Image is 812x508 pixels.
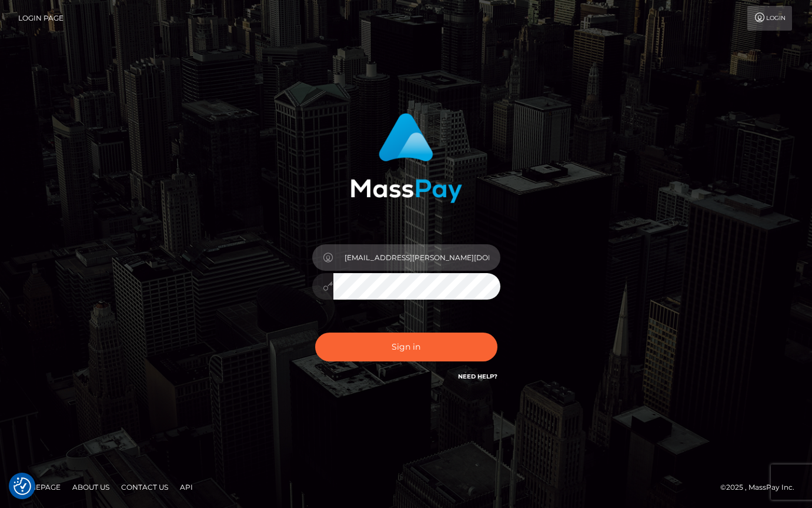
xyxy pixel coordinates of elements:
img: Revisit consent button [14,477,31,495]
a: Login [747,6,792,31]
a: Homepage [13,478,65,496]
img: MassPay Login [350,113,462,203]
button: Sign in [315,333,497,361]
a: Contact Us [116,478,173,496]
a: Need Help? [458,373,497,380]
div: © 2025 , MassPay Inc. [720,481,803,494]
a: API [175,478,198,496]
button: Consent Preferences [14,477,31,495]
a: About Us [68,478,114,496]
a: Login Page [18,6,64,31]
input: Username... [333,244,500,271]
